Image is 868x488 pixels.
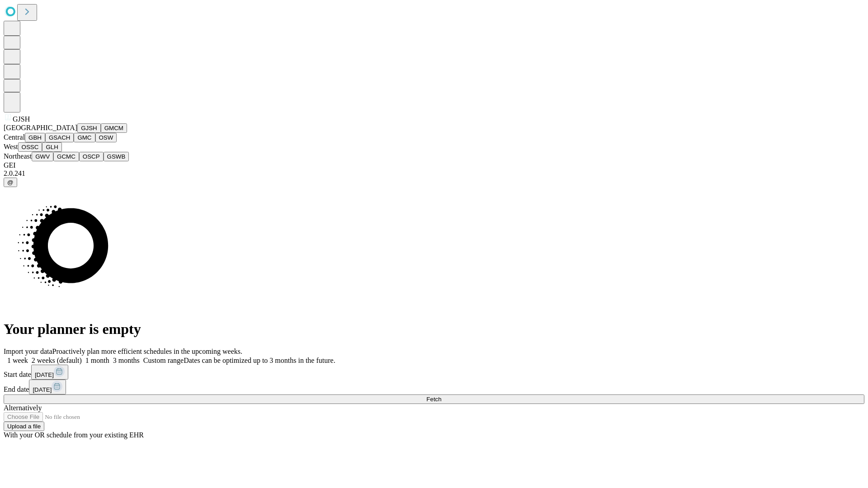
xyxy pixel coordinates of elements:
[4,124,77,131] span: [GEOGRAPHIC_DATA]
[4,143,18,150] span: West
[95,133,117,142] button: OSW
[4,380,864,394] div: End date
[32,357,82,364] span: 2 weeks (default)
[18,142,42,152] button: OSSC
[32,152,53,161] button: GWV
[4,152,32,160] span: Northeast
[4,394,864,404] button: Fetch
[4,347,52,355] span: Import your data
[4,161,864,169] div: GEI
[74,133,95,142] button: GMC
[101,123,127,133] button: GMCM
[85,357,109,364] span: 1 month
[4,321,864,338] h1: Your planner is empty
[113,357,140,364] span: 3 months
[79,152,104,161] button: OSCP
[184,357,335,364] span: Dates can be optimized up to 3 months in the future.
[4,431,144,439] span: With your OR schedule from your existing EHR
[33,386,52,393] span: [DATE]
[4,422,44,431] button: Upload a file
[77,123,101,133] button: GJSH
[25,133,45,142] button: GBH
[45,133,74,142] button: GSACH
[52,347,242,355] span: Proactively plan more efficient schedules in the upcoming weeks.
[104,152,129,161] button: GSWB
[4,365,864,380] div: Start date
[7,357,28,364] span: 1 week
[53,152,79,161] button: GCMC
[31,365,68,380] button: [DATE]
[143,357,184,364] span: Custom range
[4,178,17,187] button: @
[42,142,61,152] button: GLH
[7,179,14,186] span: @
[13,115,30,123] span: GJSH
[35,371,54,378] span: [DATE]
[29,380,66,394] button: [DATE]
[4,133,25,141] span: Central
[4,169,864,178] div: 2.0.241
[426,396,441,403] span: Fetch
[4,404,42,412] span: Alternatively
